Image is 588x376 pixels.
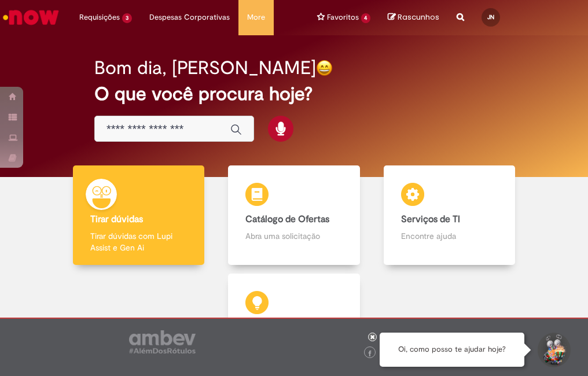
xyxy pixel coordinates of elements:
[401,213,460,225] b: Serviços de TI
[367,351,373,356] img: logo_footer_facebook.png
[247,12,265,23] span: More
[90,213,143,225] b: Tirar dúvidas
[380,333,524,367] div: Oi, como posso te ajudar hoje?
[401,230,498,242] p: Encontre ajuda
[149,12,230,23] span: Despesas Corporativas
[536,333,571,367] button: Iniciar Conversa de Suporte
[129,330,196,353] img: logo_footer_ambev_rotulo_gray.png
[1,6,61,29] img: ServiceNow
[316,60,333,76] img: happy-face.png
[94,84,494,104] h2: O que você procura hoje?
[90,230,188,253] p: Tirar dúvidas com Lupi Assist e Gen Ai
[327,12,359,23] span: Favoritos
[122,13,132,23] span: 3
[372,165,527,266] a: Serviços de TI Encontre ajuda
[245,230,343,242] p: Abra uma solicitação
[361,13,371,23] span: 4
[398,12,439,23] span: Rascunhos
[61,274,527,362] a: Base de Conhecimento Consulte e aprenda
[388,12,439,23] a: No momento, sua lista de rascunhos tem 0 Itens
[245,213,329,225] b: Catálogo de Ofertas
[94,58,316,78] h2: Bom dia, [PERSON_NAME]
[79,12,120,23] span: Requisições
[61,165,216,266] a: Tirar dúvidas Tirar dúvidas com Lupi Assist e Gen Ai
[487,13,494,21] span: JN
[216,165,372,266] a: Catálogo de Ofertas Abra uma solicitação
